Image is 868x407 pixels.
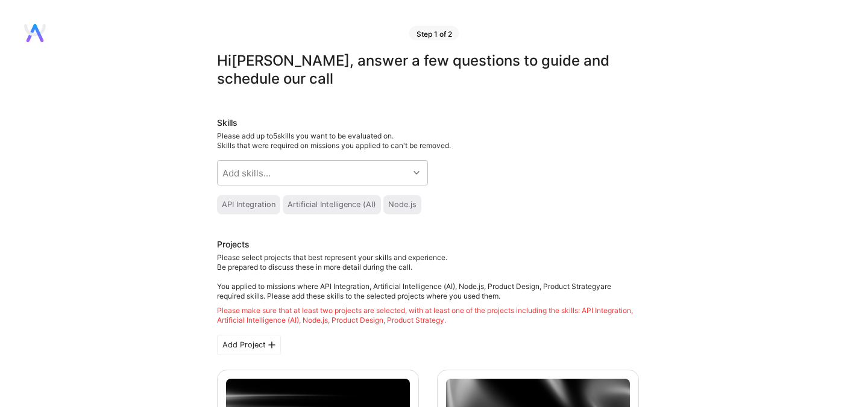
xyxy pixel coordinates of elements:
[414,170,420,176] i: icon Chevron
[288,200,376,210] div: Artificial Intelligence (AI)
[217,141,451,150] span: Skills that were required on missions you applied to can't be removed.
[217,238,250,250] div: Projects
[222,167,271,179] div: Add skills...
[217,306,639,325] div: Please make sure that at least two projects are selected, with at least one of the projects inclu...
[388,200,417,210] div: Node.js
[217,52,639,88] div: Hi [PERSON_NAME] , answer a few questions to guide and schedule our call
[217,335,281,355] div: Add Project
[409,26,459,40] div: Step 1 of 2
[268,341,275,349] i: icon PlusBlackFlat
[222,200,275,210] div: API Integration
[217,117,639,129] div: Skills
[217,253,639,325] div: Please select projects that best represent your skills and experience. Be prepared to discuss the...
[217,131,639,151] div: Please add up to 5 skills you want to be evaluated on.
